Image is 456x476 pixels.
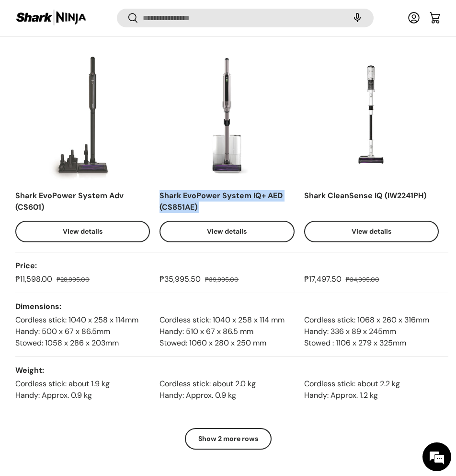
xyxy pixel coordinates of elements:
div: Shark EvoPower System IQ+ AED (CS851AE) [160,190,294,213]
div: Shark CleanSense IQ (IW2241PH) [304,190,439,213]
a: View details [304,221,439,242]
span: Cordless stick: 1068 x 260 x 316mm Handy: 336 x 89 x 245mm Stowed : 1106 x 279 x 325mm [304,315,429,348]
strong: ₱11,598.00 [15,274,55,284]
span: Dimensions [15,301,61,311]
span: Cordless stick: about 1.9 kg Handy: Approx. 0.9 kg [15,379,110,400]
strong: ₱17,497.50 [304,274,344,284]
textarea: Type your message and click 'Submit' [5,262,182,296]
speech-search-button: Search by voice [342,8,373,29]
s: ₱39,995.00 [205,275,239,284]
span: Weight [15,365,44,375]
strong: ₱35,995.50 [160,274,203,284]
s: ₱34,995.00 [346,275,379,284]
img: Shark Ninja Philippines [15,9,87,27]
a: View details [160,221,294,242]
span: Cordless stick: 1040 x 258 x 114mm Handy: 500 x 67 x 86.5mm Stowed: 1058 x 286 x 203mm [15,315,138,348]
div: Leave a message [50,54,161,66]
span: We are offline. Please leave us a message. [20,121,167,218]
div: Minimize live chat window [157,5,180,28]
s: ₱28,995.00 [57,275,90,284]
span: Price [15,261,37,271]
span: Cordless stick: 1040 x 258 x 114 mm Handy: 510 x 67 x 86.5 mm Stowed: 1060 x 280 x 250 mm [160,315,285,348]
span: Cordless stick: about 2.0 kg Handy: Approx. 0.9 kg [160,379,256,400]
button: Show 2 more rows [185,428,272,450]
div: Shark EvoPower System Adv (CS601) [15,190,150,213]
a: View details [15,221,150,242]
img: shark-kion-iw2241-full-view-shark-ninja-philippines [304,48,439,182]
em: Submit [140,296,174,309]
span: Cordless stick: about 2.2 kg Handy: Approx. 1.2 kg [304,379,400,400]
